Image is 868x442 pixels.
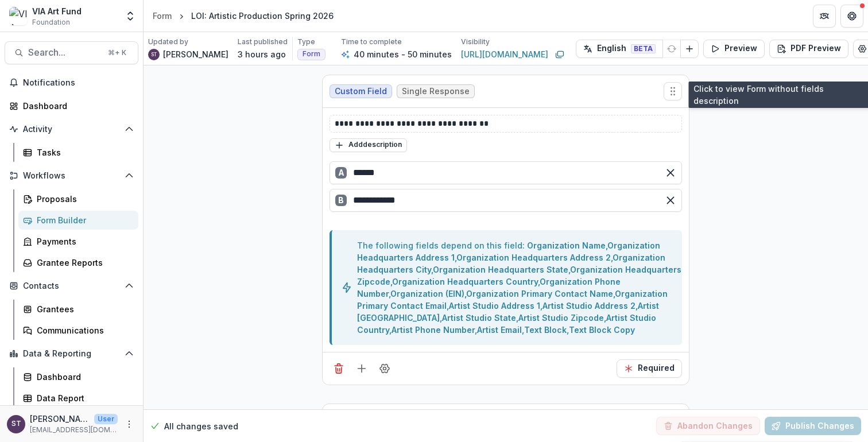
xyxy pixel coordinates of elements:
[9,7,28,25] img: VIA Art Fund
[37,257,129,269] div: Grantee Reports
[357,313,656,335] a: Artist Studio Country,
[664,82,682,100] button: Move field
[769,40,848,58] button: PDF Preview
[37,235,129,247] div: Payments
[164,420,238,432] p: All changes saved
[553,48,567,61] button: Copy link
[518,313,606,323] a: Artist Studio Zipcode,
[352,359,371,378] button: Add field
[330,138,407,152] button: Adddescription
[433,265,570,274] a: Organization Headquarters State,
[153,10,172,22] div: Form
[390,289,466,298] a: Organization (EIN),
[23,349,120,359] span: Data & Reporting
[765,417,861,435] button: Publish Changes
[466,289,615,298] a: Organization Primary Contact Name,
[5,166,138,185] button: Open Workflows
[23,281,120,291] span: Contacts
[37,324,129,336] div: Communications
[357,301,659,323] a: Artist [GEOGRAPHIC_DATA],
[617,359,682,378] button: Required
[5,41,138,64] button: Search...
[303,50,320,58] span: Form
[662,40,681,58] button: Refresh Translation
[191,10,334,22] div: LOI: Artistic Production Spring 2026
[461,48,548,60] a: [URL][DOMAIN_NAME]
[477,325,524,335] a: Artist Email,
[18,389,138,408] a: Data Report
[402,87,470,96] span: Single Response
[442,313,518,323] a: Artist Studio State,
[28,47,101,58] span: Search...
[11,420,21,428] div: Susan Thompson
[5,344,138,363] button: Open Data & Reporting
[18,211,138,230] a: Form Builder
[37,371,129,383] div: Dashboard
[148,37,188,47] p: Updated by
[527,241,607,250] a: Organization Name,
[357,277,621,298] a: Organization Phone Number,
[238,48,286,60] p: 3 hours ago
[148,7,338,24] nav: breadcrumb
[122,5,138,28] button: Open entity switcher
[335,195,347,206] div: B
[37,146,129,158] div: Tasks
[37,392,129,404] div: Data Report
[5,120,138,138] button: Open Activity
[238,37,288,47] p: Last published
[18,253,138,272] a: Grantee Reports
[18,321,138,340] a: Communications
[330,359,348,378] button: Delete field
[341,37,402,47] p: Time to complete
[30,413,90,425] p: [PERSON_NAME]
[357,253,665,274] a: Organization Headquarters City,
[37,303,129,315] div: Grantees
[37,214,129,226] div: Form Builder
[18,189,138,208] a: Proposals
[524,325,569,335] a: Text Block,
[392,277,540,286] a: Organization Headquarters Country,
[5,277,138,295] button: Open Contacts
[335,87,387,96] span: Custom Field
[576,40,663,58] button: English BETA
[18,232,138,251] a: Payments
[357,265,681,286] a: Organization Headquarters Zipcode,
[357,241,660,262] a: Organization Headquarters Address 1,
[357,239,682,336] div: The following fields depend on this field:
[661,164,680,182] button: Remove option
[680,40,699,58] button: Add Language
[163,48,228,60] p: [PERSON_NAME]
[94,414,118,424] p: User
[32,5,82,17] div: VIA Art Fund
[357,289,668,311] a: Organization Primary Contact Email,
[30,425,118,435] p: [EMAIL_ADDRESS][DOMAIN_NAME]
[5,96,138,115] a: Dashboard
[37,193,129,205] div: Proposals
[23,78,134,88] span: Notifications
[335,167,347,179] div: A
[23,171,120,181] span: Workflows
[23,125,120,134] span: Activity
[661,191,680,210] button: Remove option
[569,325,635,335] a: Text Block Copy
[461,37,490,47] p: Visibility
[456,253,613,262] a: Organization Headquarters Address 2,
[449,301,542,311] a: Artist Studio Address 1,
[106,46,129,59] div: ⌘ + K
[542,301,638,311] a: Artist Studio Address 2,
[151,52,157,57] div: Susan Thompson
[375,359,394,378] button: Field Settings
[122,417,136,431] button: More
[703,40,765,58] button: Preview
[354,48,452,60] p: 40 minutes - 50 minutes
[840,5,863,28] button: Get Help
[18,143,138,162] a: Tasks
[297,37,315,47] p: Type
[656,417,760,435] button: Abandon Changes
[18,300,138,319] a: Grantees
[23,100,129,112] div: Dashboard
[813,5,836,28] button: Partners
[5,73,138,92] button: Notifications
[392,325,477,335] a: Artist Phone Number,
[32,17,70,28] span: Foundation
